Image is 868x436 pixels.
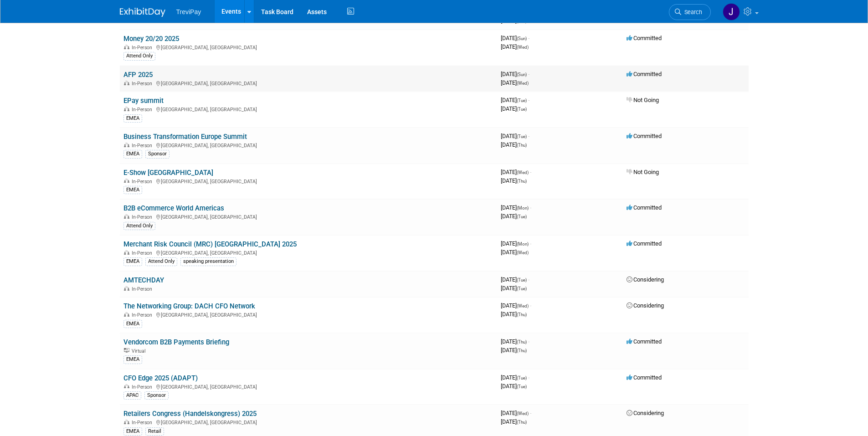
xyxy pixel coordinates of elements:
[501,97,529,103] span: [DATE]
[723,3,740,21] img: Jay Iannnini
[123,276,164,284] a: AMTECHDAY
[132,348,148,354] span: Virtual
[124,45,129,49] img: In-Person Event
[530,302,531,309] span: -
[627,97,659,103] span: Not Going
[517,134,527,139] span: (Tue)
[123,105,493,113] div: [GEOGRAPHIC_DATA], [GEOGRAPHIC_DATA]
[528,35,529,41] span: -
[123,427,142,436] div: EMEA
[124,107,129,111] img: In-Person Event
[517,277,527,282] span: (Tue)
[501,249,529,256] span: [DATE]
[517,411,529,416] span: (Wed)
[123,249,493,256] div: [GEOGRAPHIC_DATA], [GEOGRAPHIC_DATA]
[124,179,129,183] img: In-Person Event
[501,302,531,309] span: [DATE]
[517,143,527,148] span: (Thu)
[517,303,529,308] span: (Wed)
[627,169,659,175] span: Not Going
[501,285,527,292] span: [DATE]
[517,205,529,210] span: (Mon)
[132,45,155,51] span: In-Person
[123,79,493,87] div: [GEOGRAPHIC_DATA], [GEOGRAPHIC_DATA]
[123,186,142,194] div: EMEA
[145,150,169,158] div: Sponsor
[517,250,529,255] span: (Wed)
[501,374,529,381] span: [DATE]
[517,170,529,175] span: (Wed)
[123,43,493,51] div: [GEOGRAPHIC_DATA], [GEOGRAPHIC_DATA]
[124,384,129,389] img: In-Person Event
[501,347,527,354] span: [DATE]
[528,133,529,139] span: -
[517,420,527,425] span: (Thu)
[501,133,529,139] span: [DATE]
[145,427,164,436] div: Retail
[123,177,493,185] div: [GEOGRAPHIC_DATA], [GEOGRAPHIC_DATA]
[530,410,531,416] span: -
[123,338,229,346] a: Vendorcom B2B Payments Briefing
[124,81,129,85] img: In-Person Event
[517,312,527,317] span: (Thu)
[681,9,702,15] span: Search
[124,348,129,353] img: Virtual Event
[627,410,664,416] span: Considering
[124,214,129,219] img: In-Person Event
[123,320,142,328] div: EMEA
[501,71,529,77] span: [DATE]
[517,214,527,219] span: (Tue)
[123,97,164,105] a: EPay summit
[124,420,129,424] img: In-Person Event
[132,420,155,426] span: In-Person
[517,375,527,380] span: (Tue)
[144,391,169,400] div: Sponsor
[124,312,129,317] img: In-Person Event
[501,17,527,24] span: [DATE]
[123,150,142,158] div: EMEA
[501,338,529,345] span: [DATE]
[528,338,529,345] span: -
[123,311,493,318] div: [GEOGRAPHIC_DATA], [GEOGRAPHIC_DATA]
[501,383,527,390] span: [DATE]
[517,36,527,41] span: (Sun)
[530,204,531,211] span: -
[132,19,155,25] span: In-Person
[123,35,179,43] a: Money 20/20 2025
[145,257,177,266] div: Attend Only
[627,276,664,283] span: Considering
[132,214,155,220] span: In-Person
[176,8,201,15] span: TreviPay
[132,384,155,390] span: In-Person
[501,35,529,41] span: [DATE]
[124,250,129,255] img: In-Person Event
[501,43,529,50] span: [DATE]
[123,391,141,400] div: APAC
[123,302,255,310] a: The Networking Group: DACH CFO Network
[123,240,297,248] a: Merchant Risk Council (MRC) [GEOGRAPHIC_DATA] 2025
[123,355,142,364] div: EMEA
[669,4,711,20] a: Search
[517,98,527,103] span: (Tue)
[132,81,155,87] span: In-Person
[517,81,529,86] span: (Wed)
[517,241,529,246] span: (Mon)
[123,71,153,79] a: AFP 2025
[627,35,662,41] span: Committed
[123,222,155,230] div: Attend Only
[501,204,531,211] span: [DATE]
[530,169,531,175] span: -
[132,179,155,185] span: In-Person
[501,213,527,220] span: [DATE]
[528,276,529,283] span: -
[501,410,531,416] span: [DATE]
[517,72,527,77] span: (Sun)
[132,107,155,113] span: In-Person
[517,384,527,389] span: (Tue)
[517,286,527,291] span: (Tue)
[627,204,662,211] span: Committed
[517,19,527,24] span: (Thu)
[132,143,155,149] span: In-Person
[501,311,527,318] span: [DATE]
[123,418,493,426] div: [GEOGRAPHIC_DATA], [GEOGRAPHIC_DATA]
